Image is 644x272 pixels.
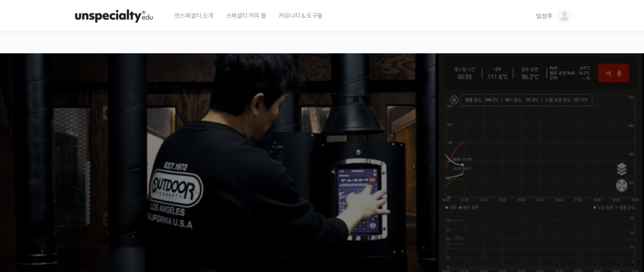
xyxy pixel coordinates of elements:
span: 임성주 [536,12,552,20]
p: 시간과 장소에 구애받지 않고, 검증된 커리큘럼으로 [8,176,636,188]
p: [PERSON_NAME]을 다하는 당신을 위해, 최고와 함께 만든 커피 클래스 [8,129,636,172]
